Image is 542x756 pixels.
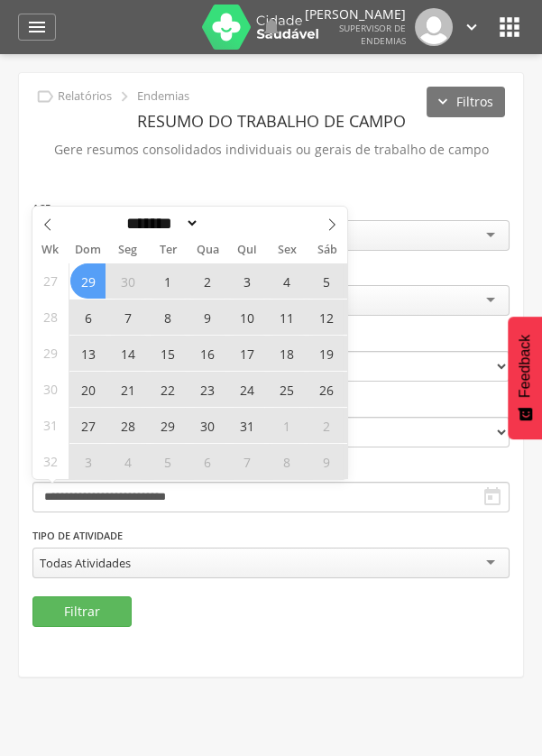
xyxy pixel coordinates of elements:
[308,408,344,443] span: Agosto 2, 2025
[517,335,533,398] span: Feedback
[150,372,185,407] span: Julho 22, 2025
[305,8,406,21] p: [PERSON_NAME]
[462,17,482,37] i: 
[269,263,304,299] span: Julho 4, 2025
[115,87,134,106] i: 
[110,263,145,299] span: Junho 30, 2025
[70,408,106,443] span: Julho 27, 2025
[150,444,185,479] span: Agosto 5, 2025
[43,336,58,371] span: 29
[35,87,55,106] i: 
[269,444,304,479] span: Agosto 8, 2025
[40,555,131,571] div: Todas Atividades
[150,336,185,371] span: Julho 15, 2025
[69,244,108,256] span: Dom
[229,300,264,335] span: Julho 10, 2025
[508,317,542,439] button: Feedback - Mostrar pesquisa
[199,214,259,233] input: Year
[150,300,185,335] span: Julho 8, 2025
[137,89,189,104] p: Endemias
[43,372,58,407] span: 30
[43,444,58,479] span: 32
[229,336,264,371] span: Julho 17, 2025
[189,300,225,335] span: Julho 9, 2025
[308,336,344,371] span: Julho 19, 2025
[110,372,145,407] span: Julho 21, 2025
[43,263,58,299] span: 27
[339,22,406,47] span: Supervisor de Endemias
[32,529,123,543] label: Tipo de Atividade
[227,244,267,256] span: Qui
[70,372,106,407] span: Julho 20, 2025
[462,8,482,46] a: 
[189,263,225,299] span: Julho 2, 2025
[43,408,58,443] span: 31
[70,336,106,371] span: Julho 13, 2025
[269,336,304,371] span: Julho 18, 2025
[189,444,225,479] span: Agosto 6, 2025
[269,372,304,407] span: Julho 25, 2025
[70,300,106,335] span: Julho 6, 2025
[308,244,347,256] span: Sáb
[189,336,225,371] span: Julho 16, 2025
[70,444,106,479] span: Agosto 3, 2025
[267,244,307,256] span: Sex
[32,137,510,162] p: Gere resumos consolidados individuais ou gerais de trabalho de campo
[229,372,264,407] span: Julho 24, 2025
[261,16,282,38] i: 
[189,408,225,443] span: Julho 30, 2025
[495,13,524,41] i: 
[70,263,106,299] span: Junho 29, 2025
[308,444,344,479] span: Agosto 9, 2025
[26,16,48,38] i: 
[108,244,148,256] span: Seg
[229,263,264,299] span: Julho 3, 2025
[58,89,112,104] p: Relatórios
[43,300,58,335] span: 28
[261,8,282,46] a: 
[150,263,185,299] span: Julho 1, 2025
[32,237,69,263] span: Wk
[110,444,145,479] span: Agosto 4, 2025
[32,596,132,627] button: Filtrar
[18,14,56,41] a: 
[121,214,200,233] select: Month
[482,486,503,508] i: 
[188,244,227,256] span: Qua
[148,244,188,256] span: Ter
[308,263,344,299] span: Julho 5, 2025
[110,408,145,443] span: Julho 28, 2025
[269,300,304,335] span: Julho 11, 2025
[427,87,505,117] button: Filtros
[229,408,264,443] span: Julho 31, 2025
[110,336,145,371] span: Julho 14, 2025
[269,408,304,443] span: Agosto 1, 2025
[189,372,225,407] span: Julho 23, 2025
[229,444,264,479] span: Agosto 7, 2025
[150,408,185,443] span: Julho 29, 2025
[110,300,145,335] span: Julho 7, 2025
[308,372,344,407] span: Julho 26, 2025
[308,300,344,335] span: Julho 12, 2025
[32,105,510,137] header: Resumo do Trabalho de Campo
[32,201,51,216] label: ACE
